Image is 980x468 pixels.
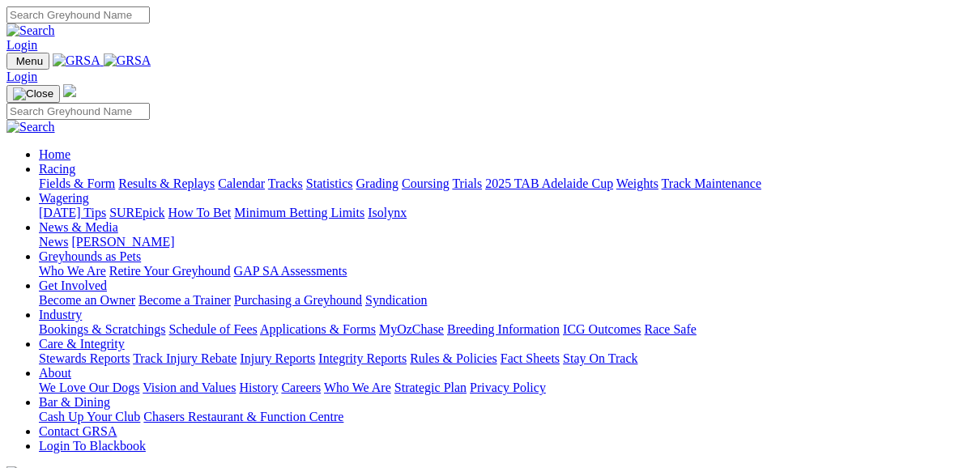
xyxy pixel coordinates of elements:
[318,351,407,365] a: Integrity Reports
[16,55,43,67] span: Menu
[39,337,125,351] a: Care & Integrity
[133,351,236,365] a: Track Injury Rebate
[260,322,376,336] a: Applications & Forms
[218,177,265,190] a: Calendar
[452,177,482,190] a: Trials
[39,395,110,409] a: Bar & Dining
[281,381,321,394] a: Careers
[39,322,974,337] div: Industry
[109,264,231,278] a: Retire Your Greyhound
[6,120,55,134] img: Search
[39,439,146,453] a: Login To Blackbook
[39,381,139,394] a: We Love Our Dogs
[563,322,641,336] a: ICG Outcomes
[402,177,450,190] a: Coursing
[6,38,37,52] a: Login
[644,322,696,336] a: Race Safe
[109,206,164,219] a: SUREpick
[71,235,174,249] a: [PERSON_NAME]
[501,351,560,365] a: Fact Sheets
[234,293,362,307] a: Purchasing a Greyhound
[239,381,278,394] a: History
[39,279,107,292] a: Get Involved
[118,177,215,190] a: Results & Replays
[6,85,60,103] button: Toggle navigation
[447,322,560,336] a: Breeding Information
[138,293,231,307] a: Become a Trainer
[365,293,427,307] a: Syndication
[39,410,974,424] div: Bar & Dining
[104,53,151,68] img: GRSA
[39,424,117,438] a: Contact GRSA
[53,53,100,68] img: GRSA
[6,6,150,23] input: Search
[240,351,315,365] a: Injury Reports
[616,177,658,190] a: Weights
[168,206,232,219] a: How To Bet
[379,322,444,336] a: MyOzChase
[39,162,75,176] a: Racing
[168,322,257,336] a: Schedule of Fees
[13,87,53,100] img: Close
[39,147,70,161] a: Home
[39,264,106,278] a: Who We Are
[39,206,974,220] div: Wagering
[39,206,106,219] a: [DATE] Tips
[63,84,76,97] img: logo-grsa-white.png
[563,351,637,365] a: Stay On Track
[39,293,974,308] div: Get Involved
[6,70,37,83] a: Login
[39,366,71,380] a: About
[143,381,236,394] a: Vision and Values
[6,23,55,38] img: Search
[39,235,68,249] a: News
[306,177,353,190] a: Statistics
[39,235,974,249] div: News & Media
[39,351,974,366] div: Care & Integrity
[39,293,135,307] a: Become an Owner
[39,264,974,279] div: Greyhounds as Pets
[39,322,165,336] a: Bookings & Scratchings
[356,177,398,190] a: Grading
[6,103,150,120] input: Search
[39,351,130,365] a: Stewards Reports
[143,410,343,423] a: Chasers Restaurant & Function Centre
[234,264,347,278] a: GAP SA Assessments
[410,351,497,365] a: Rules & Policies
[324,381,391,394] a: Who We Are
[234,206,364,219] a: Minimum Betting Limits
[268,177,303,190] a: Tracks
[39,249,141,263] a: Greyhounds as Pets
[394,381,467,394] a: Strategic Plan
[6,53,49,70] button: Toggle navigation
[662,177,761,190] a: Track Maintenance
[368,206,407,219] a: Isolynx
[39,381,974,395] div: About
[39,220,118,234] a: News & Media
[39,191,89,205] a: Wagering
[470,381,546,394] a: Privacy Policy
[39,177,974,191] div: Racing
[39,308,82,321] a: Industry
[39,410,140,423] a: Cash Up Your Club
[39,177,115,190] a: Fields & Form
[485,177,613,190] a: 2025 TAB Adelaide Cup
